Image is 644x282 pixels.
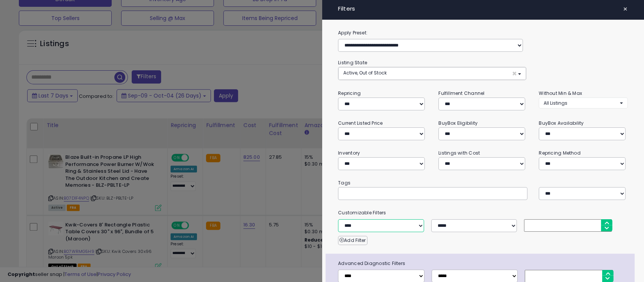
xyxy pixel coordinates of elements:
[438,90,484,96] small: Fulfillment Channel
[438,150,480,156] small: Listings with Cost
[338,67,526,80] button: Active, Out of Stock ×
[623,4,628,14] span: ×
[539,98,628,108] button: All Listings
[512,70,516,77] span: ×
[338,6,628,12] h4: Filters
[620,4,631,14] button: ×
[343,70,387,76] span: Active, Out of Stock
[332,259,635,268] span: Advanced Diagnostic Filters
[539,150,581,156] small: Repricing Method
[332,179,633,187] small: Tags
[332,209,633,217] small: Customizable Filters
[338,90,361,96] small: Repricing
[438,120,478,126] small: BuyBox Eligibility
[338,59,367,66] small: Listing State
[338,150,360,156] small: Inventory
[332,29,633,37] label: Apply Preset:
[544,100,567,106] span: All Listings
[338,236,367,245] button: Add Filter
[539,90,582,96] small: Without Min & Max
[338,120,383,126] small: Current Listed Price
[539,120,584,126] small: BuyBox Availability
